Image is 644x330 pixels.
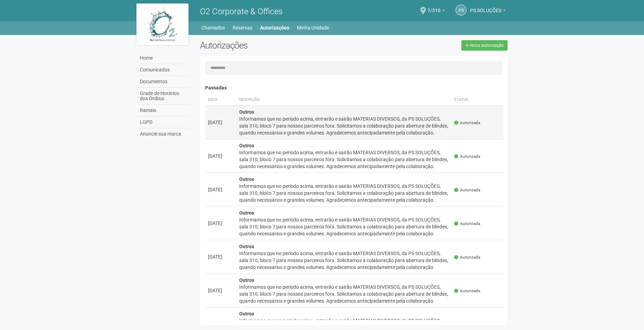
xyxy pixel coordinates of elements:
a: Minha Unidade [297,23,329,33]
a: Anuncie sua marca [138,128,190,140]
h2: Autorizações [200,40,349,51]
strong: Outros [239,311,254,316]
a: PS SOLUÇÕES [470,9,506,14]
span: Autorizada [454,154,480,159]
div: [DATE] [208,253,234,260]
th: Data [205,94,236,106]
a: Reservas [233,23,252,33]
div: Informamos que no período acima, entrarão e sairão MATERIAS DIVERSOS, da PS SOLUÇÕES, sala 310, b... [239,115,449,136]
div: Informamos que no período acima, entrarão e sairão MATERIAS DIVERSOS, da PS SOLUÇÕES, sala 310, b... [239,149,449,170]
a: Home [138,52,190,64]
strong: Outros [239,143,254,148]
a: Chamados [201,23,225,33]
div: [DATE] [208,119,234,126]
span: PS SOLUÇÕES [470,1,501,13]
strong: Outros [239,210,254,216]
strong: Outros [239,244,254,249]
a: Ramais [138,105,190,116]
span: 7/310 [427,1,441,13]
img: logo.jpg [136,3,189,45]
span: Nova autorização [470,43,504,48]
div: Informamos que no período acima, entrarão e sairão MATERIAS DIVERSOS, da PS SOLUÇÕES, sala 310, b... [239,284,449,304]
div: [DATE] [208,220,234,227]
a: Documentos [138,76,190,88]
th: Status [451,94,503,106]
a: LGPD [138,116,190,128]
th: Descrição [236,94,452,106]
a: Grade de Horários dos Ônibus [138,88,190,105]
h4: Passadas [205,85,504,90]
a: Autorizações [260,23,289,33]
div: Informamos que no período acima, entrarão e sairão MATERIAS DIVERSOS, da PS SOLUÇÕES, sala 310, b... [239,216,449,237]
a: PS [455,5,467,16]
a: Nova autorização [461,40,508,51]
span: Autorizada [454,187,480,193]
div: [DATE] [208,153,234,159]
strong: Outros [239,109,254,115]
span: O2 Corporate & Offices [200,7,283,16]
a: 7/310 [427,9,445,14]
div: Informamos que no período acima, entrarão e sairão MATERIAS DIVERSOS, da PS SOLUÇÕES, sala 310, b... [239,183,449,203]
strong: Outros [239,277,254,283]
strong: Outros [239,176,254,182]
div: [DATE] [208,186,234,193]
div: [DATE] [208,287,234,294]
span: Autorizada [454,120,480,126]
span: Autorizada [454,254,480,260]
span: Autorizada [454,288,480,294]
span: Autorizada [454,221,480,227]
a: Comunicados [138,64,190,76]
div: Informamos que no período acima, entrarão e sairão MATERIAS DIVERSOS, da PS SOLUÇÕES, sala 310, b... [239,250,449,271]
